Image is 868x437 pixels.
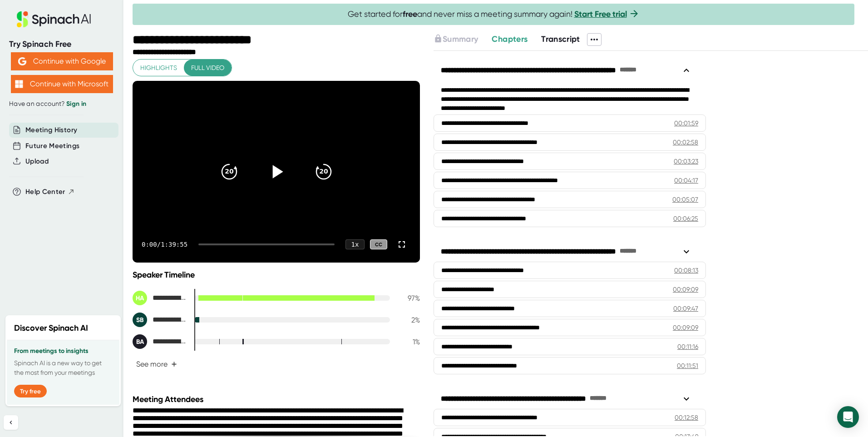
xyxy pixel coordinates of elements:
[673,304,698,313] div: 00:09:47
[133,270,420,280] div: Speaker Timeline
[443,34,478,44] span: Summary
[673,285,698,294] div: 00:09:09
[674,119,698,128] div: 00:01:59
[370,239,387,250] div: CC
[397,338,420,346] div: 1 %
[142,241,187,248] div: 0:00 / 1:39:55
[673,214,698,223] div: 00:06:25
[673,323,698,332] div: 00:09:09
[133,356,181,372] button: See more+
[18,57,26,65] img: Aehbyd4JwY73AAAAAElFTkSuQmCC
[133,313,147,327] div: SB
[541,34,580,44] span: Transcript
[11,75,113,93] button: Continue with Microsoft
[25,187,75,197] button: Help Center
[133,334,187,349] div: Bailey, Brooke A
[434,33,492,46] div: Upgrade to access
[25,187,65,197] span: Help Center
[403,9,417,19] b: free
[133,291,147,305] div: HA
[14,322,88,334] h2: Discover Spinach AI
[492,34,528,44] span: Chapters
[11,52,113,70] button: Continue with Google
[674,157,698,166] div: 00:03:23
[133,291,187,305] div: Haynes, Marc A
[673,138,698,147] div: 00:02:58
[348,9,640,20] span: Get started for and never miss a meeting summary again!
[25,141,79,151] button: Future Meetings
[66,100,86,108] a: Sign in
[434,33,478,45] button: Summary
[345,239,365,249] div: 1 x
[9,100,114,108] div: Have an account?
[25,125,77,135] button: Meeting History
[133,60,184,76] button: Highlights
[574,9,627,19] a: Start Free trial
[397,294,420,303] div: 97 %
[541,33,580,45] button: Transcript
[672,195,698,204] div: 00:05:07
[171,361,177,368] span: +
[14,385,47,397] button: Try free
[14,348,112,355] h3: From meetings to insights
[675,413,698,422] div: 00:12:58
[9,39,114,50] div: Try Spinach Free
[14,358,112,377] p: Spinach AI is a new way to get the most from your meetings
[677,361,698,370] div: 00:11:51
[492,33,528,45] button: Chapters
[397,316,420,324] div: 2 %
[677,342,698,351] div: 00:11:16
[184,60,232,76] button: Full video
[140,62,177,74] span: Highlights
[133,313,187,327] div: Sharon Breton
[133,334,147,349] div: BA
[674,176,698,185] div: 00:04:17
[133,394,422,404] div: Meeting Attendees
[25,156,49,167] button: Upload
[4,415,18,430] button: Collapse sidebar
[191,62,224,74] span: Full video
[674,266,698,275] div: 00:08:13
[837,406,859,428] div: Open Intercom Messenger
